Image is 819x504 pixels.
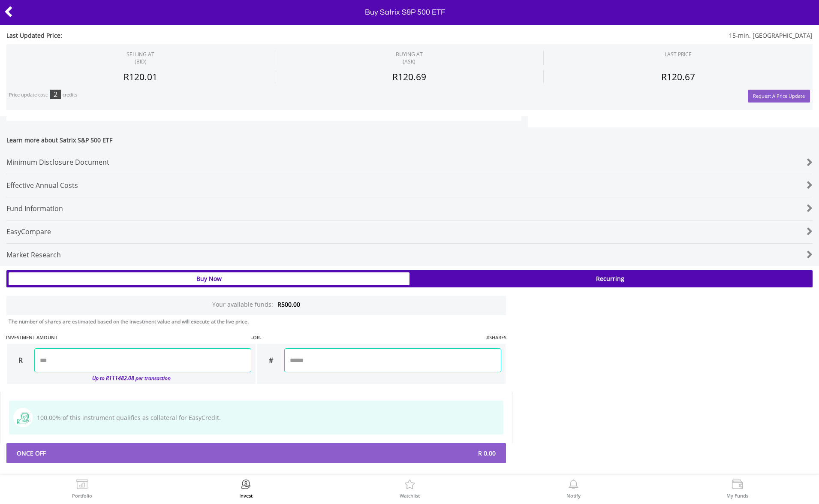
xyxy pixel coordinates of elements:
label: Watchlist [400,493,420,498]
a: Fund Information [6,197,813,220]
span: R120.01 [123,71,157,83]
span: 15-min. [GEOGRAPHIC_DATA] [342,31,813,40]
div: Price update cost: [9,92,48,98]
a: Watchlist [400,480,420,498]
a: Market Research [6,244,813,266]
label: Portfolio [72,493,92,498]
span: Last Updated Price: [6,31,342,40]
div: EasyCompare [6,220,745,243]
div: Recurring [409,272,810,285]
a: Invest [239,480,253,498]
div: LAST PRICE [665,51,692,58]
div: # [257,348,285,372]
div: 2 [50,90,61,99]
label: #SHARES [486,334,506,341]
label: Invest [239,493,253,498]
span: 100.00% of this instrument qualifies as collateral for EasyCredit. [33,413,221,422]
a: Effective Annual Costs [6,174,813,197]
div: The number of shares are estimated based on the investment value and will execute at the live price. [9,318,509,325]
span: R120.67 [661,71,695,83]
span: R500.00 [277,300,300,308]
span: R 0.00 [256,449,503,458]
img: Watchlist [403,480,416,492]
a: Portfolio [72,480,92,498]
img: collateral-qualifying-green.svg [17,413,29,424]
label: Notify [566,493,581,498]
img: View Funds [731,480,744,492]
label: My Funds [726,493,748,498]
div: Up to R111482.08 per transaction [7,372,251,384]
a: Minimum Disclosure Document [6,151,813,174]
span: BUYING AT [396,51,423,65]
span: R120.69 [392,71,426,83]
span: (BID) [126,58,154,65]
label: -OR- [251,334,262,341]
div: R [7,348,34,372]
span: Learn more about Satrix S&P 500 ETF [6,136,813,151]
div: Effective Annual Costs [6,174,745,197]
img: Invest Now [239,480,253,492]
div: Market Research [6,244,745,266]
div: Your available funds: [6,296,506,315]
div: Fund Information [6,197,745,220]
div: SELLING AT [126,51,154,65]
img: View Portfolio [75,480,89,492]
div: Minimum Disclosure Document [6,151,745,174]
span: (ASK) [396,58,423,65]
div: Buy Now [9,272,409,285]
a: My Funds [726,480,748,498]
a: EasyCompare [6,220,813,244]
button: Request A Price Update [748,90,810,103]
span: Once Off [10,449,256,458]
a: Notify [566,480,581,498]
label: INVESTMENT AMOUNT [6,334,57,341]
img: View Notifications [567,480,580,492]
div: credits [63,92,77,98]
